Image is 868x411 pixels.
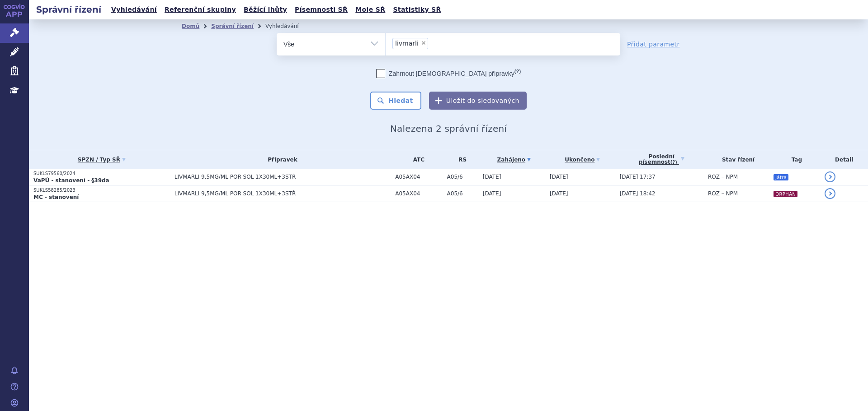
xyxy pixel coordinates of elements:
[483,174,501,180] span: [DATE]
[443,150,478,169] th: RS
[708,190,738,197] span: ROZ – NPM
[483,190,501,197] span: [DATE]
[620,190,656,197] span: [DATE] 18:42
[182,23,199,29] a: Domů
[769,150,820,169] th: Tag
[33,177,109,184] strong: VaPÚ - stanovení - §39da
[670,160,677,165] abbr: (?)
[33,171,170,177] p: SUKLS79560/2024
[627,40,680,49] a: Přidat parametr
[708,174,738,180] span: ROZ – NPM
[550,190,568,197] span: [DATE]
[391,150,442,169] th: ATC
[825,188,835,199] a: detail
[108,4,160,16] a: Vyhledávání
[550,174,568,180] span: [DATE]
[421,40,426,46] span: ×
[390,4,443,16] a: Statistiky SŘ
[774,191,797,197] i: ORPHAN
[370,92,421,110] button: Hledat
[395,190,442,197] span: A05AX04
[170,150,391,169] th: Přípravek
[376,69,521,78] label: Zahrnout [DEMOGRAPHIC_DATA] přípravky
[825,171,835,182] a: detail
[703,150,769,169] th: Stav řízení
[620,174,656,180] span: [DATE] 17:37
[620,150,703,169] a: Poslednípísemnost(?)
[390,123,507,134] span: Nalezena 2 správní řízení
[429,92,527,110] button: Uložit do sledovaných
[211,23,254,29] a: Správní řízení
[483,153,545,166] a: Zahájeno
[241,4,290,16] a: Běžící lhůty
[353,4,388,16] a: Moje SŘ
[29,3,108,16] h2: Správní řízení
[33,194,79,200] strong: MC - stanovení
[175,174,391,180] span: LIVMARLI 9,5MG/ML POR SOL 1X30ML+3STŘ
[514,69,521,74] abbr: (?)
[265,19,311,33] li: Vyhledávání
[395,174,442,180] span: A05AX04
[550,153,615,166] a: Ukončeno
[447,190,478,197] span: A05/6
[447,174,478,180] span: A05/6
[162,4,239,16] a: Referenční skupiny
[431,37,436,49] input: livmarli
[292,4,350,16] a: Písemnosti SŘ
[33,187,170,194] p: SUKLS58285/2023
[33,153,170,166] a: SPZN / Typ SŘ
[175,190,391,197] span: LIVMARLI 9,5MG/ML POR SOL 1X30ML+3STŘ
[820,150,868,169] th: Detail
[395,40,419,46] span: livmarli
